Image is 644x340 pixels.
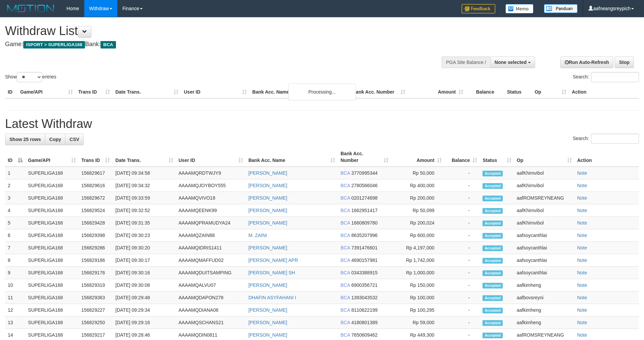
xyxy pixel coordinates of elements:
img: panduan.png [544,4,578,13]
span: Accepted [482,220,503,226]
a: Note [577,220,587,226]
td: aafKhimvibol [514,179,575,192]
a: Show 25 rows [5,134,45,145]
th: ID: activate to sort column descending [5,147,25,167]
td: aafkimheng [514,279,575,292]
a: Note [577,295,587,300]
a: [PERSON_NAME] [248,320,287,325]
h4: Game: Bank: [5,41,422,48]
span: Copy 0343388915 to clipboard [351,270,378,275]
select: Showentries [17,72,42,82]
td: 13 [5,316,25,329]
th: Status: activate to sort column ascending [480,147,514,167]
th: User ID [181,86,250,98]
a: Note [577,245,587,250]
td: aafbovsreyni [514,292,575,304]
td: Rp 150,000 [391,279,444,292]
td: AAAAMQMAFFUD02 [176,254,246,267]
td: AAAAMQPRAMUDYA24 [176,217,246,229]
span: BCA [341,270,350,275]
td: 5 [5,217,25,229]
span: BCA [341,183,350,188]
td: Rp 1,000,000 [391,267,444,279]
a: Note [577,270,587,275]
input: Search: [591,134,639,144]
td: 156829319 [79,279,113,292]
input: Search: [591,72,639,82]
a: [PERSON_NAME] [248,170,287,176]
th: Balance: activate to sort column ascending [444,147,480,167]
td: 156829363 [79,292,113,304]
td: - [444,167,480,179]
td: SUPERLIGA168 [25,292,79,304]
div: PGA Site Balance / [442,57,490,68]
td: Rp 4,197,000 [391,242,444,254]
button: None selected [490,57,535,68]
td: aafkimheng [514,316,575,329]
a: Note [577,233,587,238]
span: BCA [341,208,350,213]
span: Accepted [482,333,503,338]
td: - [444,316,480,329]
span: BCA [341,233,350,238]
td: AAAAMQDAPON278 [176,292,246,304]
td: [DATE] 09:30:17 [113,254,176,267]
td: [DATE] 09:29:16 [113,316,176,329]
td: - [444,279,480,292]
a: Note [577,282,587,288]
td: Rp 100,295 [391,304,444,316]
td: aafsoycanthlai [514,229,575,242]
a: Stop [615,57,634,68]
td: AAAAMQDUITSAMPING [176,267,246,279]
td: AAAAMQIDRIS1411 [176,242,246,254]
span: BCA [341,258,350,263]
span: BCA [341,295,350,300]
span: Accepted [482,295,503,301]
td: aafKhimvibol [514,204,575,217]
a: M. ZAINI [248,233,267,238]
span: Copy 8110622199 to clipboard [351,307,378,313]
label: Search: [573,72,639,82]
span: BCA [341,220,350,226]
span: Accepted [482,233,503,239]
a: [PERSON_NAME] [248,245,287,250]
a: [PERSON_NAME] [248,220,287,226]
td: Rp 200,024 [391,217,444,229]
th: Op [532,86,569,98]
a: Note [577,307,587,313]
a: Note [577,258,587,263]
td: AAAAMQALVU07 [176,279,246,292]
td: - [444,242,480,254]
td: 156829617 [79,167,113,179]
td: SUPERLIGA168 [25,179,79,192]
span: BCA [341,332,350,338]
td: 156829176 [79,267,113,279]
td: [DATE] 09:34:58 [113,167,176,179]
td: 156829524 [79,204,113,217]
td: aafROMSREYNEANG [514,192,575,204]
span: BCA [341,170,350,176]
td: - [444,204,480,217]
td: Rp 200,000 [391,192,444,204]
td: Rp 50,000 [391,167,444,179]
span: BCA [341,307,350,313]
span: Accepted [482,171,503,176]
span: Accepted [482,270,503,276]
th: Game/API: activate to sort column ascending [25,147,79,167]
a: [PERSON_NAME] [248,307,287,313]
td: 10 [5,279,25,292]
td: Rp 50,099 [391,204,444,217]
td: 8 [5,254,25,267]
td: 156829227 [79,304,113,316]
td: SUPERLIGA168 [25,254,79,267]
td: SUPERLIGA168 [25,192,79,204]
span: Copy 7391476601 to clipboard [351,245,378,250]
span: Accepted [482,258,503,264]
img: MOTION_logo.png [5,3,56,13]
td: SUPERLIGA168 [25,217,79,229]
th: Op: activate to sort column ascending [514,147,575,167]
td: - [444,267,480,279]
span: Copy 8635207996 to clipboard [351,233,378,238]
span: Accepted [482,320,503,326]
td: aafsoycanthlai [514,254,575,267]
